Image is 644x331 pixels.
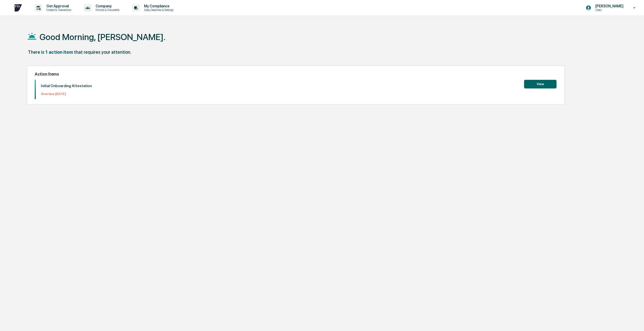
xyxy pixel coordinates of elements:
button: View [524,80,557,88]
div: There is [28,49,44,55]
p: [PERSON_NAME] [591,4,626,8]
img: logo [12,2,24,14]
p: Overdue: [DATE] [41,92,92,96]
h1: Good Morning, [PERSON_NAME]. [40,32,166,42]
p: Get Approval [42,4,74,8]
p: Content & Transactions [42,8,74,12]
p: Data, Deadlines & Settings [140,8,176,12]
p: Initial Onboarding Attestation [41,84,92,88]
h2: Action Items [35,72,556,77]
a: View [524,81,557,86]
p: Users [591,8,626,12]
p: Policies & Documents [92,8,122,12]
p: My Compliance [140,4,176,8]
div: 1 action item [45,49,73,55]
div: that requires your attention. [74,49,131,55]
p: Company [92,4,122,8]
